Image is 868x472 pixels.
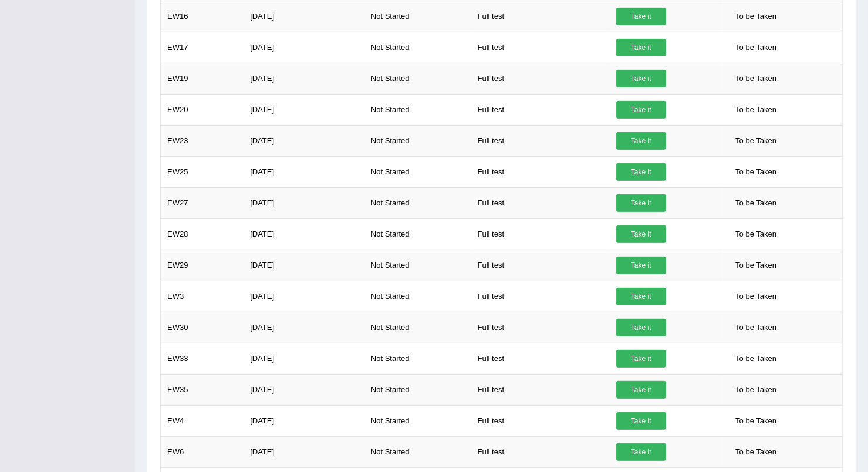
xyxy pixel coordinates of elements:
td: Full test [471,436,610,467]
td: [DATE] [244,343,364,374]
td: Full test [471,250,610,281]
td: Not Started [364,218,471,250]
td: Not Started [364,94,471,125]
span: To be Taken [729,39,782,56]
td: Full test [471,187,610,218]
td: Full test [471,63,610,94]
td: [DATE] [244,156,364,187]
span: To be Taken [729,132,782,150]
td: Not Started [364,374,471,405]
a: Take it [616,225,666,243]
td: EW33 [161,343,244,374]
td: Not Started [364,156,471,187]
td: EW6 [161,436,244,467]
td: Full test [471,94,610,125]
a: Take it [616,39,666,56]
td: [DATE] [244,405,364,436]
a: Take it [616,132,666,150]
td: [DATE] [244,1,364,32]
span: To be Taken [729,70,782,87]
td: Full test [471,125,610,156]
td: Not Started [364,1,471,32]
span: To be Taken [729,194,782,212]
a: Take it [616,381,666,399]
td: Not Started [364,250,471,281]
a: Take it [616,443,666,461]
a: Take it [616,8,666,25]
td: EW20 [161,94,244,125]
td: EW28 [161,218,244,250]
td: EW4 [161,405,244,436]
td: [DATE] [244,125,364,156]
a: Take it [616,319,666,336]
td: EW27 [161,187,244,218]
td: [DATE] [244,436,364,467]
td: Not Started [364,281,471,312]
span: To be Taken [729,257,782,274]
span: To be Taken [729,443,782,461]
td: EW29 [161,250,244,281]
td: Full test [471,32,610,63]
td: Full test [471,218,610,250]
td: Not Started [364,125,471,156]
td: EW23 [161,125,244,156]
a: Take it [616,412,666,430]
td: EW17 [161,32,244,63]
span: To be Taken [729,319,782,336]
a: Take it [616,257,666,274]
td: EW35 [161,374,244,405]
a: Take it [616,70,666,87]
td: Not Started [364,405,471,436]
td: [DATE] [244,187,364,218]
td: [DATE] [244,374,364,405]
td: EW16 [161,1,244,32]
td: [DATE] [244,63,364,94]
a: Take it [616,288,666,305]
td: [DATE] [244,250,364,281]
a: Take it [616,163,666,181]
td: Full test [471,156,610,187]
span: To be Taken [729,381,782,399]
td: EW25 [161,156,244,187]
td: Full test [471,343,610,374]
td: Full test [471,312,610,343]
span: To be Taken [729,8,782,25]
span: To be Taken [729,350,782,368]
td: Full test [471,405,610,436]
span: To be Taken [729,163,782,181]
td: [DATE] [244,94,364,125]
span: To be Taken [729,412,782,430]
span: To be Taken [729,225,782,243]
td: Not Started [364,187,471,218]
td: Full test [471,281,610,312]
span: To be Taken [729,101,782,119]
a: Take it [616,350,666,368]
td: Not Started [364,32,471,63]
td: Full test [471,1,610,32]
td: Not Started [364,436,471,467]
td: Not Started [364,343,471,374]
td: [DATE] [244,32,364,63]
td: [DATE] [244,218,364,250]
a: Take it [616,194,666,212]
td: Not Started [364,312,471,343]
a: Take it [616,101,666,119]
td: EW30 [161,312,244,343]
td: [DATE] [244,312,364,343]
td: Not Started [364,63,471,94]
span: To be Taken [729,288,782,305]
td: [DATE] [244,281,364,312]
td: EW19 [161,63,244,94]
td: EW3 [161,281,244,312]
td: Full test [471,374,610,405]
